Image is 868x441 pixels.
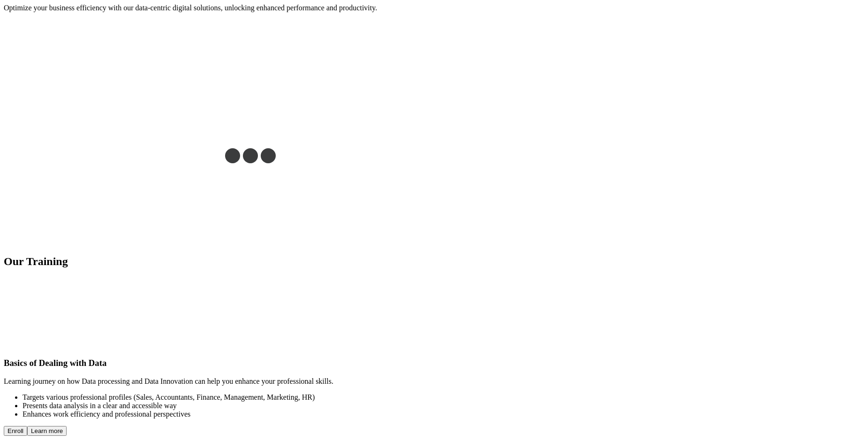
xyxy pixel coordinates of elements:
[27,426,67,436] button: Learn more
[4,358,864,368] h3: Basics of Dealing with Data
[23,410,864,418] li: Enhances work efficiency and professional perspectives
[4,426,27,436] button: Enroll
[23,393,864,402] li: Targets various professional profiles (Sales, Accountants, Finance, Management, Marketing, HR)
[23,402,864,410] li: Presents data analysis in a clear and accessible way
[4,255,864,268] h2: Our Training
[4,377,864,386] p: Learning journey on how Data processing and Data Innovation can help you enhance your professiona...
[4,4,864,12] p: Optimize your business efficiency with our data-centric digital solutions, unlocking enhanced per...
